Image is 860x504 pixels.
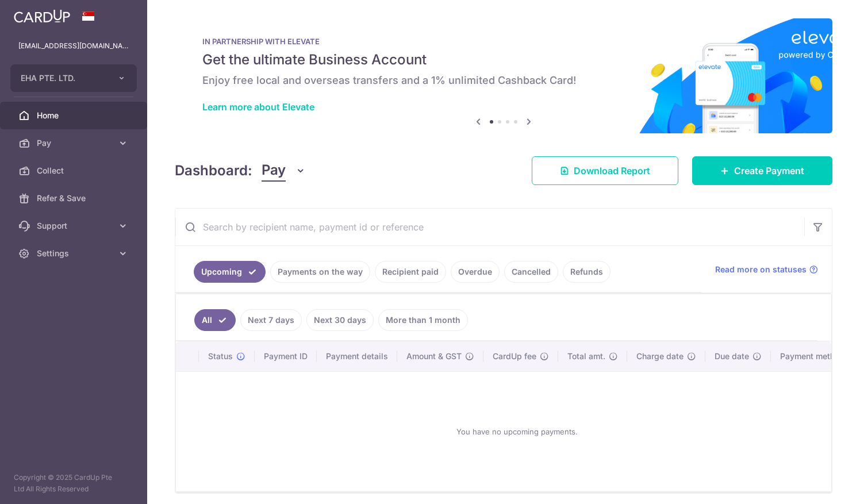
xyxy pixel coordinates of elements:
[270,261,370,283] a: Payments on the way
[208,351,233,362] span: Status
[37,248,113,259] span: Settings
[37,220,113,232] span: Support
[37,165,113,176] span: Collect
[504,261,558,283] a: Cancelled
[715,264,818,275] a: Read more on statuses
[378,309,468,331] a: More than 1 month
[194,261,266,283] a: Upcoming
[37,110,113,121] span: Home
[202,74,805,87] h6: Enjoy free local and overseas transfers and a 1% unlimited Cashback Card!
[317,341,397,371] th: Payment details
[567,351,605,362] span: Total amt.
[692,156,832,185] a: Create Payment
[202,51,805,69] h5: Get the ultimate Business Account
[563,261,611,283] a: Refunds
[771,341,858,371] th: Payment method
[375,261,446,283] a: Recipient paid
[262,160,306,182] button: Pay
[734,164,804,178] span: Create Payment
[18,40,129,52] p: [EMAIL_ADDRESS][DOMAIN_NAME]
[175,18,832,133] img: Renovation banner
[636,351,684,362] span: Charge date
[306,309,374,331] a: Next 30 days
[194,309,236,331] a: All
[406,351,462,362] span: Amount & GST
[190,381,844,482] div: You have no upcoming payments.
[240,309,302,331] a: Next 7 days
[37,193,113,204] span: Refer & Save
[202,101,314,113] a: Learn more about Elevate
[202,37,805,46] p: IN PARTNERSHIP WITH ELEVATE
[574,164,650,178] span: Download Report
[532,156,678,185] a: Download Report
[255,341,317,371] th: Payment ID
[10,64,137,92] button: EHA PTE. LTD.
[37,137,113,149] span: Pay
[14,9,70,23] img: CardUp
[715,264,807,275] span: Read more on statuses
[175,209,804,245] input: Search by recipient name, payment id or reference
[715,351,749,362] span: Due date
[262,160,286,182] span: Pay
[175,160,252,181] h4: Dashboard:
[493,351,536,362] span: CardUp fee
[451,261,500,283] a: Overdue
[21,72,106,84] span: EHA PTE. LTD.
